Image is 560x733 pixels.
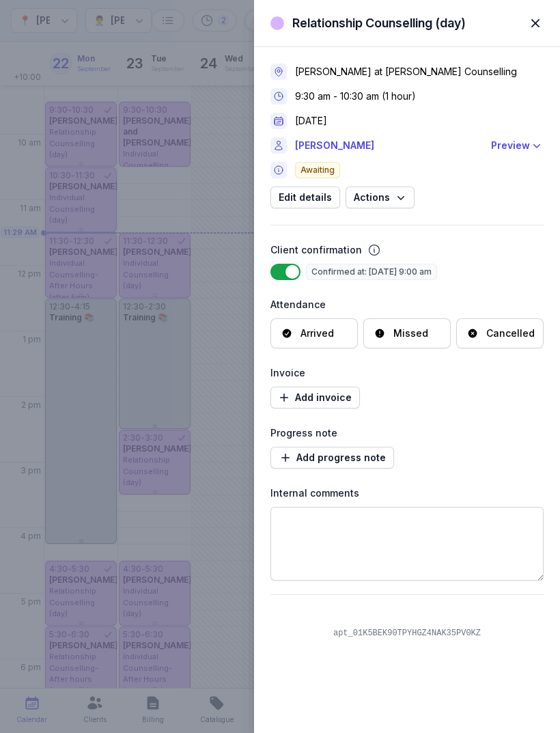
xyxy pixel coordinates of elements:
div: Client confirmation [270,242,362,258]
div: Cancelled [486,327,535,340]
span: Add invoice [279,389,352,406]
div: Missed [393,327,428,340]
button: Actions [346,186,415,208]
span: Edit details [279,189,332,206]
div: Relationship Counselling (day) [292,15,466,31]
div: [DATE] [295,114,327,128]
button: Preview [491,137,544,154]
div: Attendance [270,296,544,313]
span: Awaiting [295,162,340,178]
div: 9:30 am - 10:30 am (1 hour) [295,89,416,103]
div: Internal comments [270,485,544,501]
div: Preview [491,137,530,154]
a: [PERSON_NAME] [295,137,483,154]
button: Edit details [270,186,340,208]
span: Add progress note [279,450,386,466]
span: Confirmed at: [DATE] 9:00 am [306,264,437,280]
div: apt_01K5BEK90TPYHGZ4NAK35PV0KZ [328,628,486,639]
div: Progress note [270,425,544,441]
div: Invoice [270,365,544,381]
div: [PERSON_NAME] at [PERSON_NAME] Counselling [295,65,517,79]
div: Arrived [300,327,334,340]
span: Actions [354,189,406,206]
